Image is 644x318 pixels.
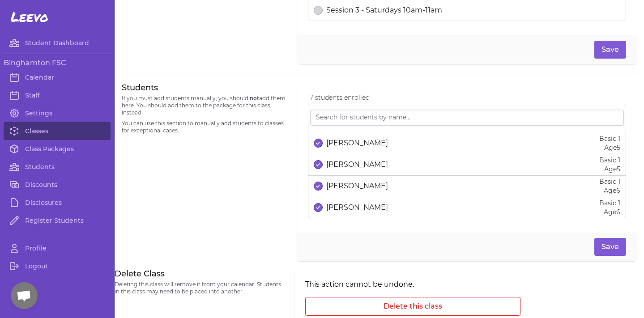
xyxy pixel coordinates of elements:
[599,143,620,152] p: Age 5
[115,268,284,279] h3: Delete Class
[314,203,323,212] button: select date
[305,279,520,290] p: This action cannot be undone.
[326,159,388,170] p: [PERSON_NAME]
[4,68,111,86] a: Calendar
[594,238,626,256] button: Save
[314,182,323,191] button: select date
[599,186,620,195] p: Age 6
[115,281,284,295] p: Deleting this class will remove it from your calendar. Students in this class may need to be plac...
[122,82,286,93] h3: Students
[122,95,286,116] p: If you must add students manually, you should add them here. You should add them to the package f...
[326,5,442,16] p: Session 3 - Saturdays 10am-11am
[4,158,111,176] a: Students
[4,34,111,52] a: Student Dashboard
[4,176,111,194] a: Discounts
[326,138,388,148] p: [PERSON_NAME]
[599,156,620,165] p: Basic 1
[310,93,626,102] p: 7 students enrolled
[314,6,323,15] button: select date
[599,208,620,216] p: Age 6
[4,140,111,158] a: Class Packages
[4,58,111,68] h3: Binghamton FSC
[4,86,111,104] a: Staff
[305,297,520,316] button: Delete this class
[4,122,111,140] a: Classes
[4,212,111,229] a: Register Students
[599,177,620,186] p: Basic 1
[250,95,259,102] span: not
[314,139,323,148] button: select date
[594,41,626,59] button: Save
[599,199,620,208] p: Basic 1
[310,110,624,126] input: Search for students by name...
[11,9,48,25] span: Leevo
[4,104,111,122] a: Settings
[4,194,111,212] a: Disclosures
[326,181,388,191] p: [PERSON_NAME]
[4,239,111,257] a: Profile
[326,202,388,213] p: [PERSON_NAME]
[122,120,286,134] p: You can use this section to manually add students to classes for exceptional cases.
[599,165,620,174] p: Age 5
[11,282,38,309] div: Open chat
[599,134,620,143] p: Basic 1
[314,160,323,169] button: select date
[4,257,111,275] a: Logout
